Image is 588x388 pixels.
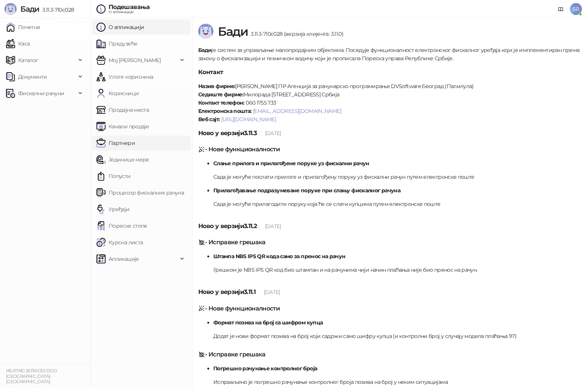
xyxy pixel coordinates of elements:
h5: Ново у верзији 3.11.2 [198,222,582,231]
span: [DATE] [265,130,281,137]
a: Предузеће [96,36,137,51]
strong: Бади [198,47,211,53]
p: [PERSON_NAME] ПР Агенција за рачунарско програмирање DVSoftware Београд (Палилула) Милорада [STRE... [198,82,582,123]
p: Сада је могуће послати прилоге и прилагођену поруку уз фискални рачун путем електронске поште [213,173,582,181]
a: Канали продаје [96,119,149,134]
h5: Ново у верзији 3.11.3 [198,129,582,138]
span: Каталог [18,53,38,68]
h5: Контакт [198,68,582,77]
div: О апликацији [109,10,150,14]
p: је систем за управљање малопродајним објектима. Поседује функционалност електронског фискалног ур... [198,46,582,62]
a: Документација [555,3,567,15]
span: SR [570,3,582,15]
a: Јединице мере [96,152,149,167]
span: Бади [218,24,248,39]
strong: Веб сајт: [198,116,220,123]
a: Улоге корисника [96,69,153,84]
small: HEATING SERVICES DOO [GEOGRAPHIC_DATA]-[GEOGRAPHIC_DATA] [6,368,57,384]
a: Продајна места [96,102,149,117]
strong: Седиште фирме: [198,91,243,98]
strong: Погрешно рачунање контролног броја [213,365,317,372]
a: Каса [6,36,30,51]
h5: - Исправке грешака [198,350,582,359]
a: Пореске стопе [96,218,147,233]
a: Курсна листа [96,235,143,250]
span: Документи [18,69,47,84]
p: Грешком је NBS IPS QR код био штампан и на рачунима чији начин плаћања није био пренос на рачун. [213,266,582,274]
a: [EMAIL_ADDRESS][DOMAIN_NAME] [253,108,341,114]
span: 3.11.3-710c028 [39,6,74,13]
img: Logo [5,3,17,15]
a: Процесор фискалних рачуна [96,185,184,200]
strong: Електронска пошта: [198,108,251,114]
a: Партнери [96,135,135,151]
strong: Контакт телефон: [198,99,245,106]
strong: Прилагођавање подразумеване поруке при слању фискалног рачуна [213,187,400,194]
strong: Назив фирме: [198,83,235,90]
span: [DATE] [264,289,280,295]
a: Почетна [6,20,40,35]
span: Бади [20,5,39,14]
h5: - Нове функционалности [198,304,582,313]
p: Сада је могуће прилагодити поруку која ће се слати купцима путем електронске поште [213,200,582,208]
a: Уређаји [96,202,130,217]
h5: - Исправке грешака [198,238,582,247]
span: Мој [PERSON_NAME] [109,53,161,68]
p: Исправљено је погрешно рачунање контролног броја позива на број у неким ситуацијама [213,378,582,386]
a: [URL][DOMAIN_NAME] [221,116,276,123]
div: Подешавања [109,4,150,10]
strong: Формат позива на број са шифром купца [213,319,323,326]
span: Фискални рачуни [18,86,64,101]
p: Додат је нови формат позива на број који садржи само шифру купца (и контролни број у случају моде... [213,332,582,340]
a: О апликацији [96,20,144,35]
a: Попусти [96,169,131,184]
span: [DATE] [265,223,281,230]
strong: Слање прилога и прилагођене поруке уз фискални рачун [213,160,369,167]
img: Logo [198,24,213,39]
h5: Ново у верзији 3.11.1 [198,288,582,297]
span: Апликације [109,251,139,266]
a: Корисници [96,86,139,101]
strong: Штампа NBS IPS QR кода само за пренос на рачун [213,253,346,260]
span: 3.11.3-710c028 (верзија клијента: 3.11.0) [248,30,343,37]
h5: - Нове функционалности [198,145,582,154]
